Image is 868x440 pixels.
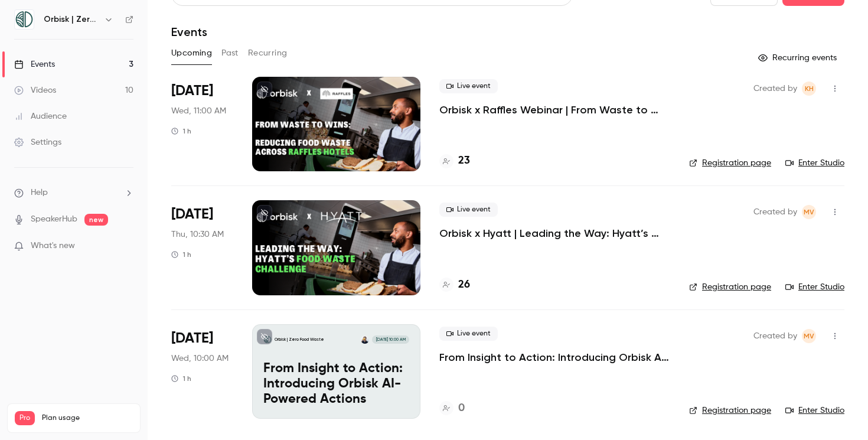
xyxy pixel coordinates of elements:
[171,353,229,364] span: Wed, 10:00 AM
[805,82,814,96] span: KH
[252,324,420,419] a: From Insight to Action: Introducing Orbisk AI-Powered ActionsOrbisk | Zero Food WasteStijn Brand[...
[753,205,797,219] span: Created by
[171,324,233,419] div: Oct 29 Wed, 10:00 AM (Europe/Amsterdam)
[785,405,844,416] a: Enter Studio
[439,203,498,217] span: Live event
[14,136,61,148] div: Settings
[458,400,465,416] h4: 0
[15,10,34,29] img: Orbisk | Zero Food Waste
[171,77,233,171] div: Oct 15 Wed, 11:00 AM (Europe/Amsterdam)
[171,250,191,259] div: 1 h
[171,126,191,136] div: 1 h
[372,335,409,344] span: [DATE] 10:00 AM
[439,327,498,341] span: Live event
[221,44,239,63] button: Past
[753,82,797,96] span: Created by
[171,82,213,100] span: [DATE]
[119,241,133,252] iframe: Noticeable Trigger
[84,214,108,226] span: new
[458,277,470,293] h4: 26
[171,200,233,295] div: Oct 16 Thu, 10:30 AM (Europe/Amsterdam)
[361,335,369,344] img: Stijn Brand
[802,329,816,343] span: Mariniki Vasileiou
[753,329,797,343] span: Created by
[171,205,213,224] span: [DATE]
[439,153,470,169] a: 23
[248,44,288,63] button: Recurring
[785,157,844,169] a: Enter Studio
[15,411,35,425] span: Pro
[31,213,77,226] a: SpeakerHub
[753,48,844,67] button: Recurring events
[42,413,133,423] span: Plan usage
[689,405,771,416] a: Registration page
[31,240,75,252] span: What's new
[439,400,465,416] a: 0
[689,281,771,293] a: Registration page
[439,103,670,117] a: Orbisk x Raffles Webinar | From Waste to Wins: Reducing Food Waste Across Raffles Hotels
[439,79,498,93] span: Live event
[14,110,67,122] div: Audience
[439,226,670,240] a: Orbisk x Hyatt | Leading the Way: Hyatt’s Food Waste Challenge
[275,337,324,343] p: Orbisk | Zero Food Waste
[458,153,470,169] h4: 23
[171,105,226,117] span: Wed, 11:00 AM
[785,281,844,293] a: Enter Studio
[439,277,470,293] a: 26
[804,329,814,343] span: MV
[31,187,48,199] span: Help
[439,350,670,364] a: From Insight to Action: Introducing Orbisk AI-Powered Actions
[804,205,814,219] span: MV
[171,374,191,383] div: 1 h
[689,157,771,169] a: Registration page
[171,44,212,63] button: Upcoming
[44,14,99,25] h6: Orbisk | Zero Food Waste
[802,205,816,219] span: Mariniki Vasileiou
[171,25,207,39] h1: Events
[263,361,409,407] p: From Insight to Action: Introducing Orbisk AI-Powered Actions
[171,329,213,348] span: [DATE]
[14,84,56,96] div: Videos
[14,58,55,70] div: Events
[802,82,816,96] span: Kristie Habraken
[14,187,133,199] li: help-dropdown-opener
[171,229,224,240] span: Thu, 10:30 AM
